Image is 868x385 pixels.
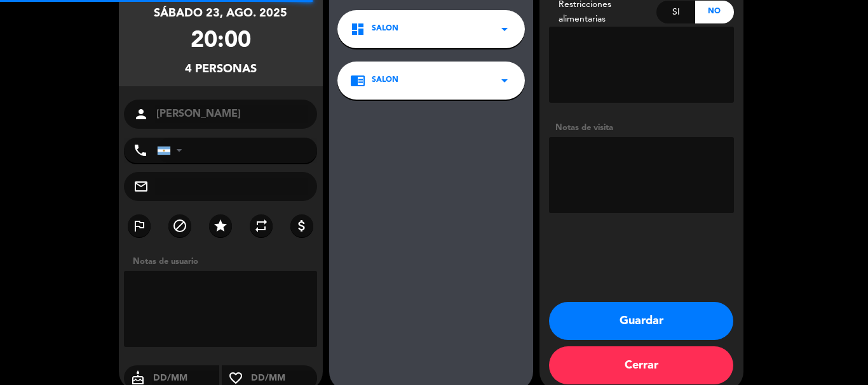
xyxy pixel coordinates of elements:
[254,218,269,233] i: repeat
[372,23,398,36] span: SALON
[158,138,187,162] div: Argentina: +54
[133,143,148,158] i: phone
[185,60,257,79] div: 4 personas
[549,121,734,134] div: Notas de visita
[549,346,733,384] button: Cerrar
[191,23,251,60] div: 20:00
[350,22,365,37] i: dashboard
[656,1,695,23] div: Si
[695,1,734,23] div: No
[294,218,309,233] i: attach_money
[133,107,149,122] i: person
[372,74,398,87] span: SALON
[497,22,512,37] i: arrow_drop_down
[154,4,287,23] div: sábado 23, ago. 2025
[126,255,323,268] div: Notas de usuario
[172,218,187,233] i: block
[133,179,149,194] i: mail_outline
[132,218,147,233] i: outlined_flag
[497,73,512,88] i: arrow_drop_down
[549,302,733,340] button: Guardar
[350,73,365,88] i: chrome_reader_mode
[213,218,228,233] i: star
